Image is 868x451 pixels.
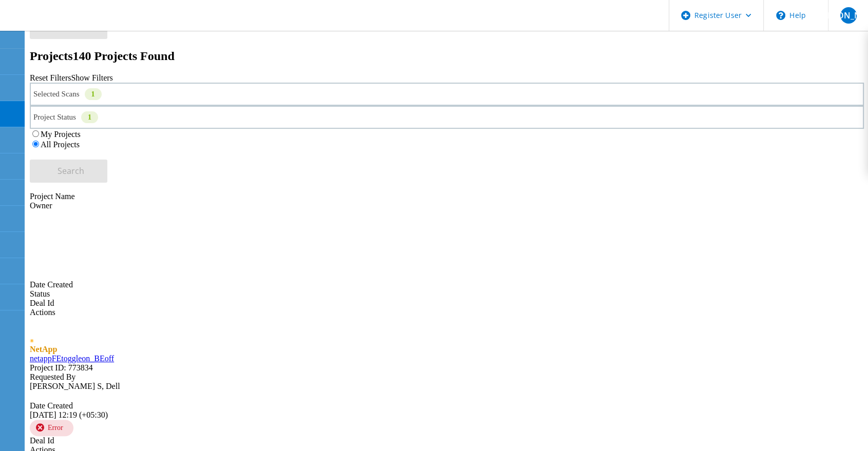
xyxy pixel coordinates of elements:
[30,345,57,354] span: NetApp
[85,88,102,100] div: 1
[30,354,114,363] a: netappFEtoggleon_BEoff
[30,372,864,391] div: [PERSON_NAME] S, Dell
[30,201,864,210] div: Owner
[81,111,98,123] div: 1
[30,363,93,372] span: Project ID: 773834
[30,401,864,420] div: [DATE] 12:19 (+05:30)
[30,106,864,129] div: Project Status
[30,210,864,289] div: Date Created
[30,372,864,382] div: Requested By
[30,308,864,317] div: Actions
[30,436,864,445] div: Deal Id
[776,11,785,20] svg: \n
[41,140,80,149] label: All Projects
[41,130,81,139] label: My Projects
[58,165,84,177] span: Search
[30,289,864,299] div: Status
[30,83,864,106] div: Selected Scans
[30,160,107,183] button: Search
[30,49,73,63] b: Projects
[30,401,864,410] div: Date Created
[30,192,864,201] div: Project Name
[71,73,112,82] a: Show Filters
[30,299,864,308] div: Deal Id
[10,20,121,29] a: Live Optics Dashboard
[30,420,73,436] div: Error
[30,73,71,82] a: Reset Filters
[73,49,175,63] span: 140 Projects Found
